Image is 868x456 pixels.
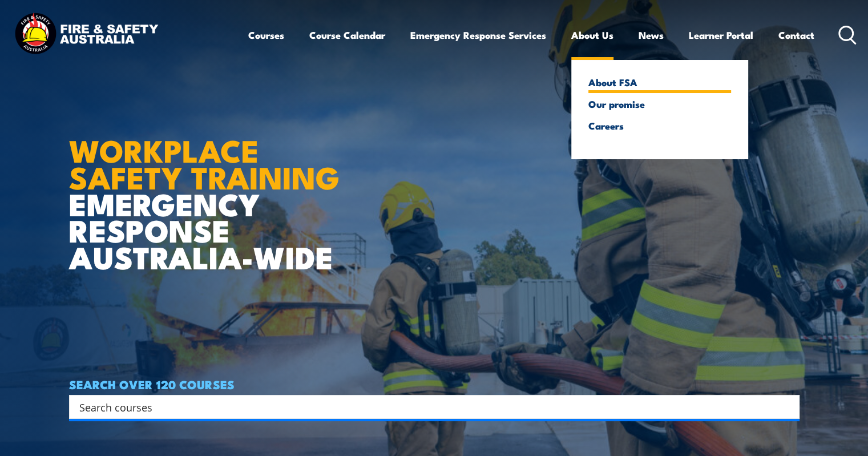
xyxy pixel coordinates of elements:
a: Our promise [588,99,731,109]
a: Courses [248,20,284,50]
a: Learner Portal [689,20,753,50]
button: Search magnifier button [780,399,796,415]
input: Search input [79,398,774,415]
a: Careers [588,120,731,131]
a: About Us [571,20,613,50]
form: Search form [82,399,777,415]
a: News [639,20,664,50]
a: Contact [778,20,814,50]
h4: SEARCH OVER 120 COURSES [69,378,800,390]
a: Course Calendar [309,20,385,50]
strong: WORKPLACE SAFETY TRAINING [69,126,340,200]
a: About FSA [588,77,731,87]
h1: EMERGENCY RESPONSE AUSTRALIA-WIDE [69,108,348,270]
a: Emergency Response Services [410,20,546,50]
